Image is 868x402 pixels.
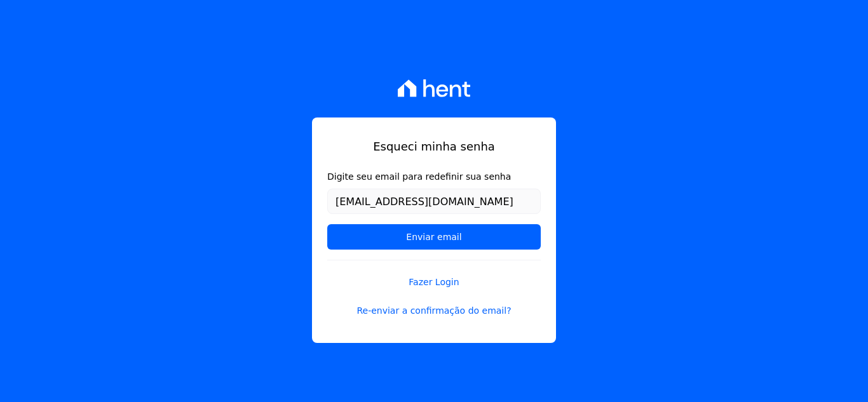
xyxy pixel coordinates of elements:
[327,189,541,214] input: Email
[327,138,541,155] h1: Esqueci minha senha
[327,260,541,289] a: Fazer Login
[327,304,541,318] a: Re-enviar a confirmação do email?
[327,224,541,250] input: Enviar email
[327,170,541,184] label: Digite seu email para redefinir sua senha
